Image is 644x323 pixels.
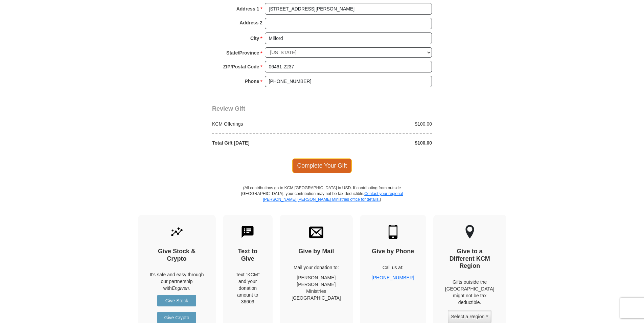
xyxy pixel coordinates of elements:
img: other-region [465,225,475,239]
a: Contact your regional [PERSON_NAME] [PERSON_NAME] Ministries office for details. [263,191,403,202]
a: [PHONE_NUMBER] [372,275,414,280]
p: Call us at: [372,264,414,271]
div: Total Gift [DATE] [209,139,322,146]
p: Mail your donation to: [292,264,341,271]
strong: State/Province [226,48,259,58]
img: mobile.svg [386,225,400,239]
h4: Give by Mail [292,248,341,255]
div: $100.00 [322,121,436,127]
strong: Phone [245,77,259,86]
img: text-to-give.svg [240,225,255,239]
strong: Address 2 [239,18,262,27]
div: KCM Offerings [209,121,322,127]
h4: Give to a Different KCM Region [445,248,495,270]
a: Give Stock [157,295,196,306]
i: Engiven. [172,285,190,291]
h4: Give Stock & Crypto [150,248,204,262]
div: Text "KCM" and your donation amount to 36609 [235,271,261,305]
strong: Address 1 [236,4,259,14]
h4: Give by Phone [372,248,414,255]
p: Gifts outside the [GEOGRAPHIC_DATA] might not be tax deductible. [445,279,495,306]
strong: ZIP/Postal Code [223,62,259,71]
img: give-by-stock.svg [170,225,184,239]
span: Complete Your Gift [292,158,352,173]
p: (All contributions go to KCM [GEOGRAPHIC_DATA] in USD. If contributing from outside [GEOGRAPHIC_D... [241,185,403,215]
img: envelope.svg [309,225,323,239]
p: [PERSON_NAME] [PERSON_NAME] Ministries [GEOGRAPHIC_DATA] [292,274,341,301]
span: Review Gift [212,105,245,112]
h4: Text to Give [235,248,261,262]
strong: City [250,34,259,43]
p: It's safe and easy through our partnership with [150,271,204,292]
div: $100.00 [322,139,436,146]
